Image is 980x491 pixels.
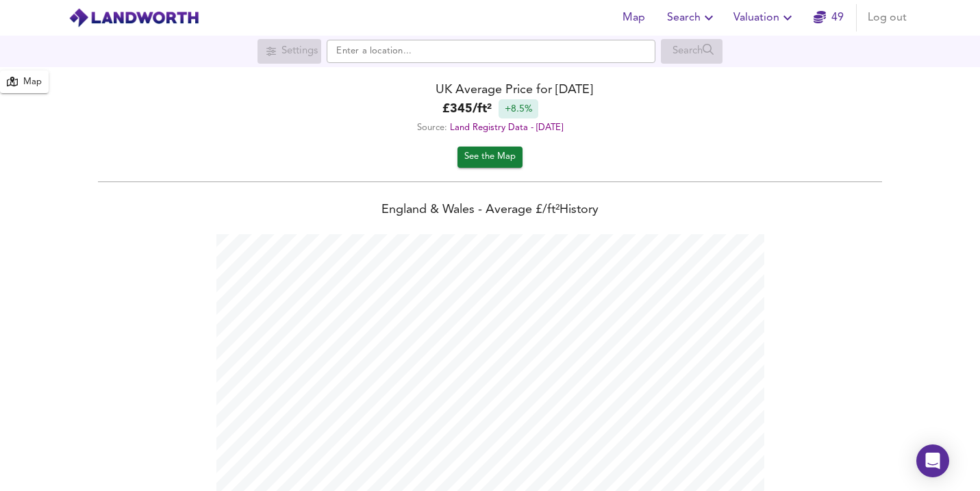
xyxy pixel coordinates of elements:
button: See the Map [457,147,523,168]
span: Valuation [733,8,796,27]
input: Enter a location... [327,40,655,63]
button: Log out [862,4,912,32]
b: £ 345 / ft² [442,100,492,118]
div: Search for a location first or explore the map [257,39,321,64]
span: See the Map [464,149,516,165]
button: 49 [807,4,851,32]
a: 49 [814,8,844,27]
button: Valuation [728,4,801,32]
span: Log out [868,8,907,27]
img: logo [68,8,199,28]
div: Map [23,75,42,90]
div: Open Intercom Messenger [916,444,949,477]
button: Map [612,4,656,32]
div: Search for a location first or explore the map [661,39,723,64]
button: Search [662,4,723,32]
span: Search [667,8,717,27]
div: +8.5% [499,99,538,118]
span: Map [618,8,651,27]
a: Land Registry Data - [DATE] [450,123,563,132]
